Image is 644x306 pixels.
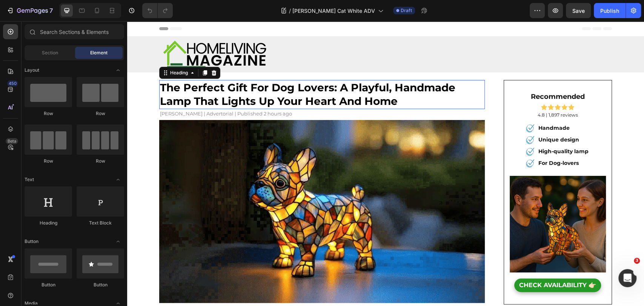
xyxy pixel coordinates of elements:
[387,257,474,271] a: CHECK AVAILABILITY 👉🏻
[90,49,108,56] span: Element
[25,67,39,74] span: Layout
[25,24,124,39] input: Search Sections & Elements
[77,110,124,117] div: Row
[411,138,461,146] p: For Dog-lovers
[600,7,619,15] div: Publish
[383,71,479,80] h2: recommended
[7,80,18,86] div: 450
[25,281,72,288] div: Button
[25,158,72,165] div: Row
[572,8,585,14] span: Save
[25,176,34,183] span: Text
[3,3,56,18] button: 7
[594,3,626,18] button: Publish
[112,64,124,76] span: Toggle open
[411,127,461,134] strong: High-quality lamp
[6,138,18,144] div: Beta
[383,90,478,98] p: 4.8 | 1,897 reviews
[401,7,412,14] span: Draft
[112,235,124,248] span: Toggle open
[25,220,72,226] div: Heading
[292,7,375,15] span: [PERSON_NAME] Cat White ADV
[77,220,124,226] div: Text Block
[112,174,124,186] span: Toggle open
[25,110,72,117] div: Row
[618,269,636,287] iframe: Intercom live chat
[42,49,58,56] span: Section
[25,238,38,245] span: Button
[411,103,443,110] strong: Handmade
[634,258,640,264] span: 3
[77,158,124,165] div: Row
[127,21,644,306] iframe: Design area
[77,281,124,288] div: Button
[392,260,469,268] span: CHECK AVAILABILITY 👉🏻
[383,155,479,251] img: 309cade5-85cd-4c9f-921c-01fdc2b6f3e9_480x480.png
[411,115,461,123] p: Unique design
[566,3,591,18] button: Save
[289,7,291,15] span: /
[49,6,53,15] p: 7
[142,3,173,18] div: Undo/Redo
